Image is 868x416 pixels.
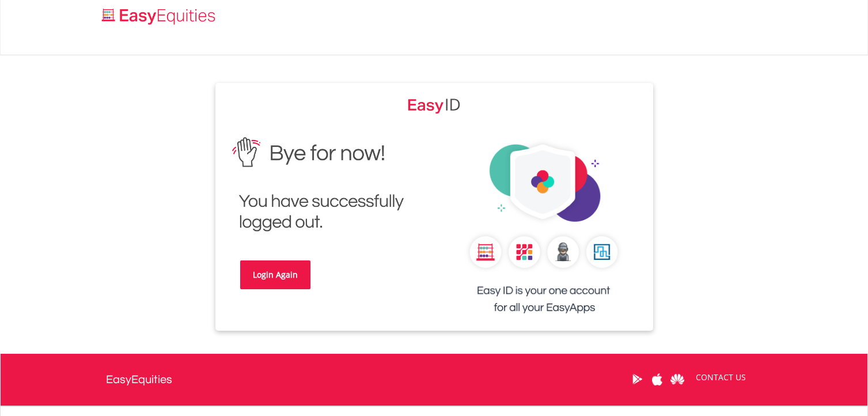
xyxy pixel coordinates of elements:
[240,260,310,289] a: Login Again
[224,129,426,240] img: EasyEquities
[408,94,461,114] img: EasyEquities
[443,129,645,331] img: EasyEquities
[100,7,220,26] img: EasyEquities_Logo.png
[106,354,172,406] a: EasyEquities
[647,361,668,397] a: Apple
[97,3,220,26] a: Home page
[627,361,647,397] a: Google Play
[668,361,688,397] a: Huawei
[688,361,754,394] a: CONTACT US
